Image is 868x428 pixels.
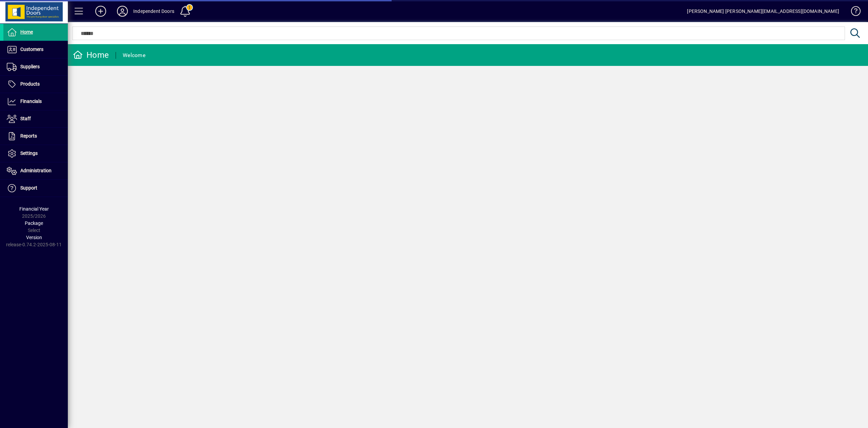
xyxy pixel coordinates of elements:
[26,235,42,240] span: Version
[846,1,860,23] a: Knowledge Base
[73,50,109,60] div: Home
[20,29,33,35] span: Home
[3,110,68,127] a: Staff
[20,99,42,104] span: Financials
[687,6,839,17] div: [PERSON_NAME] [PERSON_NAME][EMAIL_ADDRESS][DOMAIN_NAME]
[3,41,68,58] a: Customers
[20,150,38,156] span: Settings
[20,47,43,52] span: Customers
[3,162,68,179] a: Administration
[20,185,37,191] span: Support
[20,116,31,121] span: Staff
[20,168,52,173] span: Administration
[20,64,40,69] span: Suppliers
[19,206,49,212] span: Financial Year
[3,58,68,75] a: Suppliers
[3,76,68,93] a: Products
[133,6,174,17] div: Independent Doors
[112,5,133,17] button: Profile
[90,5,112,17] button: Add
[3,93,68,110] a: Financials
[25,220,43,226] span: Package
[3,180,68,197] a: Support
[3,128,68,145] a: Reports
[20,133,37,139] span: Reports
[123,50,145,61] div: Welcome
[3,145,68,162] a: Settings
[20,81,40,87] span: Products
